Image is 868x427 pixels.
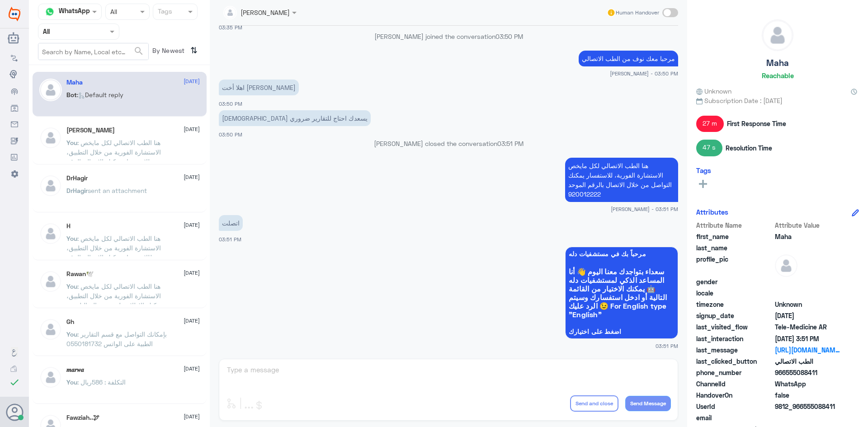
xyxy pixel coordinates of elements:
[184,173,200,181] span: [DATE]
[66,270,94,278] h5: Rawan🕊️
[625,396,671,411] button: Send Message
[656,342,678,350] span: 03:51 PM
[696,413,773,422] span: email
[39,222,62,245] img: defaultAdmin.png
[696,402,773,411] span: UserId
[6,404,23,421] button: Avatar
[66,222,71,230] h5: H
[775,413,840,422] span: null
[39,174,62,197] img: defaultAdmin.png
[775,357,840,366] span: الطب الاتصالي
[497,140,524,147] span: 03:51 PM
[43,5,57,19] img: whatsapp.png
[775,221,840,230] span: Attribute Value
[219,131,242,137] span: 03:50 PM
[184,413,200,421] span: [DATE]
[775,311,840,320] span: 2025-09-16T12:01:19.506Z
[133,46,144,56] span: search
[9,377,20,388] i: check
[156,6,172,18] div: Tags
[766,58,789,68] h5: Maha
[184,221,200,229] span: [DATE]
[219,80,299,95] p: 28/9/2025, 3:50 PM
[219,236,241,242] span: 03:51 PM
[66,235,161,271] span: : هنا الطب الاتصالي لكل مايخص الاستشارة الفورية من خلال التطبيق، لللاستفسار يمكنك الاتصال بالرقم ...
[696,140,722,156] span: 47 s
[696,243,773,253] span: last_name
[219,24,242,30] span: 03:35 PM
[219,101,242,107] span: 03:50 PM
[696,86,731,96] span: Unknown
[775,379,840,389] span: 2
[775,254,797,277] img: defaultAdmin.png
[696,357,773,366] span: last_clicked_button
[66,330,167,347] span: : بإمكانك التواصل مع قسم التقارير الطبية على الواتس 0550181732
[66,174,88,182] h5: DrHagir
[775,345,840,355] a: [URL][DOMAIN_NAME]
[616,9,659,17] span: Human Handover
[66,282,77,290] span: You
[696,208,728,216] h6: Attributes
[696,368,773,377] span: phone_number
[184,77,200,85] span: [DATE]
[219,139,678,148] p: [PERSON_NAME] closed the conversation
[696,390,773,400] span: HandoverOn
[39,270,62,293] img: defaultAdmin.png
[570,395,618,412] button: Send and close
[66,139,161,175] span: : هنا الطب الاتصالي لكل مايخص الاستشارة الفورية من خلال التطبيق، للاستفسار يمكنك الاتصال بالرقم ا...
[66,378,77,386] span: You
[696,277,773,286] span: gender
[775,300,840,309] span: Unknown
[565,158,678,202] p: 28/9/2025, 3:51 PM
[696,379,773,389] span: ChannelId
[696,221,773,230] span: Attribute Name
[66,139,77,146] span: You
[219,215,243,231] p: 28/9/2025, 3:51 PM
[38,43,148,60] input: Search by Name, Local etc…
[775,322,840,332] span: Tele-Medicine AR
[219,110,371,126] p: 28/9/2025, 3:50 PM
[39,79,62,101] img: defaultAdmin.png
[569,267,675,319] span: سعداء بتواجدك معنا اليوم 👋 أنا المساعد الذكي لمستشفيات دله 🤖 يمكنك الاختيار من القائمة التالية أو...
[696,300,773,309] span: timezone
[495,33,523,40] span: 03:50 PM
[775,368,840,377] span: 966555088411
[775,334,840,343] span: 2025-09-28T12:51:39.3379471Z
[39,318,62,341] img: defaultAdmin.png
[775,232,840,241] span: Maha
[190,43,198,58] i: ⇅
[610,70,678,77] span: [PERSON_NAME] - 03:50 PM
[66,127,115,134] h5: Zainab Hassan
[149,43,187,61] span: By Newest
[66,366,84,374] h5: 𝒎𝒂𝒓𝒘𝒂
[66,318,74,326] h5: Gh
[66,414,99,422] h5: Fawziah..🕊
[696,288,773,298] span: locale
[696,116,724,132] span: 27 m
[696,311,773,320] span: signup_date
[696,166,711,174] h6: Tags
[579,51,678,66] p: 28/9/2025, 3:50 PM
[696,322,773,332] span: last_visited_flow
[775,288,840,298] span: null
[66,187,88,194] span: DrHagir
[184,269,200,277] span: [DATE]
[696,334,773,343] span: last_interaction
[39,366,62,389] img: defaultAdmin.png
[9,7,20,21] img: Widebot Logo
[184,365,200,373] span: [DATE]
[219,32,678,41] p: [PERSON_NAME] joined the conversation
[775,402,840,411] span: 9812_966555088411
[39,127,62,149] img: defaultAdmin.png
[66,282,162,319] span: : هنا الطب الاتصالي لكل مايخص الاستشارة الفورية من خلال التطبيق، يمكنك الإطلاع على نتيجة التحاليل...
[66,79,83,86] h5: Maha
[77,378,126,386] span: : التكلفة : 586ريال
[696,254,773,275] span: profile_pic
[775,390,840,400] span: false
[66,91,77,99] span: Bot
[696,96,859,105] span: Subscription Date : [DATE]
[569,250,675,258] span: مرحباً بك في مستشفيات دله
[184,317,200,325] span: [DATE]
[727,119,786,128] span: First Response Time
[184,125,200,133] span: [DATE]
